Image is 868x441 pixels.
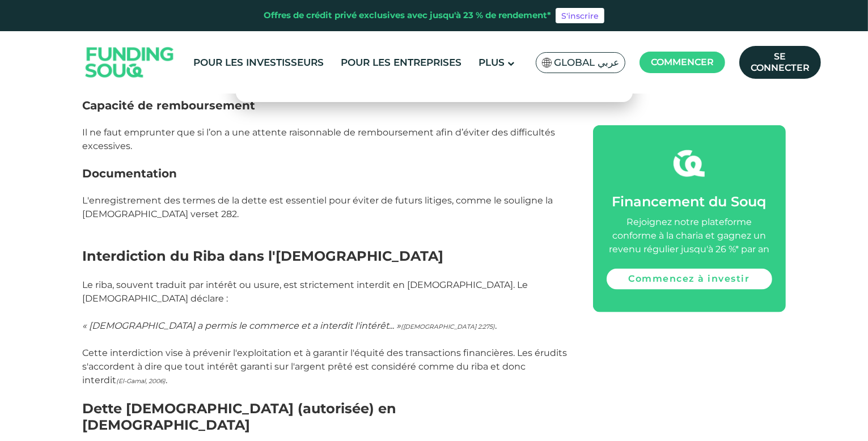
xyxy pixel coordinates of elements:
font: (El-Gamal, 2006) [117,378,166,385]
font: Documentation [83,167,177,180]
font: Plus [479,57,505,68]
img: fsicon [674,147,705,179]
font: . [166,375,168,385]
a: S'inscrire [556,8,604,24]
font: ([DEMOGRAPHIC_DATA] 2:275) [401,323,496,330]
font: Se connecter [751,51,810,73]
font: S'inscrire [561,11,599,21]
font: Financement du Souq [612,193,767,209]
img: Drapeau de l'Afrique du Sud [542,58,552,67]
font: « [DEMOGRAPHIC_DATA] a permis le commerce et a interdit l'intérêt... » [83,320,401,331]
font: Rejoignez notre plateforme conforme à la charia et gagnez un revenu régulier jusqu'à 26 %* par an [609,216,769,254]
a: Pour les entreprises [338,53,465,72]
font: Interdiction du Riba dans l'[DEMOGRAPHIC_DATA] [83,248,444,264]
a: Pour les investisseurs [191,53,327,72]
font: Dette [DEMOGRAPHIC_DATA] (autorisée) en [DEMOGRAPHIC_DATA] [83,400,397,433]
font: Commencer [651,57,714,67]
font: Cette interdiction vise à prévenir l'exploitation et à garantir l'équité des transactions financi... [83,347,568,385]
a: Se connecter [739,46,821,79]
font: . [496,320,497,331]
font: Pour les investisseurs [194,57,324,68]
font: Offres de crédit privé exclusives avec jusqu'à 23 % de rendement* [264,10,551,20]
font: Global عربي [554,57,619,68]
font: Capacité de remboursement [83,99,256,112]
font: Le riba, souvent traduit par intérêt ou usure, est strictement interdit en [DEMOGRAPHIC_DATA]. Le... [83,279,528,304]
a: Commencez à investir [607,268,772,289]
font: L'enregistrement des termes de la dette est essentiel pour éviter de futurs litiges, comme le sou... [83,195,553,219]
img: Logo [74,34,185,91]
font: Il ne faut emprunter que si l’on a une attente raisonnable de remboursement afin d’éviter des dif... [83,127,556,151]
font: Pour les entreprises [341,57,462,68]
font: Commencez à investir [629,273,750,284]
